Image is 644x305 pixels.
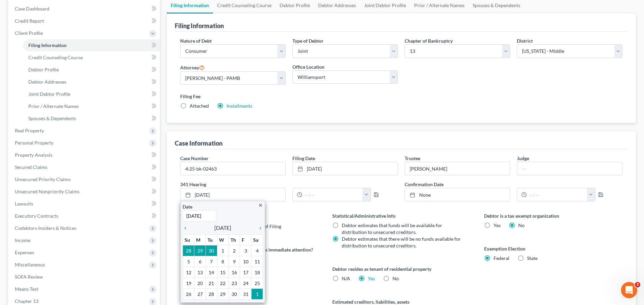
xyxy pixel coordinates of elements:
a: Credit Counseling Course [23,51,160,64]
label: Nature of Debt [180,37,212,44]
label: Confirmation Date [401,181,626,188]
label: District [517,37,533,44]
td: 6 [194,256,206,267]
a: Installments [226,103,252,109]
span: Credit Report [15,18,44,24]
span: Property Analysis [15,152,52,158]
td: 1 [217,245,229,256]
a: SOFA Review [9,271,160,283]
a: Unsecured Nonpriority Claims [9,186,160,198]
label: Exemption Election [484,245,622,252]
span: N/A [342,276,350,281]
td: 16 [229,267,240,278]
span: No [392,276,399,281]
label: Does debtor have any property that needs immediate attention? [180,246,318,253]
td: 21 [206,278,217,288]
td: 22 [217,278,229,288]
span: [DATE] [214,224,231,232]
td: 26 [183,288,194,299]
span: Filing Information [28,42,67,48]
span: Secured Claims [15,164,47,170]
label: Filing Date [292,155,315,162]
label: Type of Debtor [292,37,324,44]
a: Prior / Alternate Names [23,100,160,112]
label: Statistical/Administrative Info [332,212,471,219]
span: Means Test [15,286,38,292]
td: 4 [252,245,263,256]
span: SOFA Review [15,274,43,280]
span: Joint Debtor Profile [28,91,70,97]
td: 18 [252,267,263,278]
th: F [240,234,252,245]
td: 31 [240,288,252,299]
td: 5 [183,256,194,267]
span: Debtor Addresses [28,79,66,85]
span: Prior / Alternate Names [28,103,79,109]
th: Sa [252,234,263,245]
input: 1/1/2013 [183,210,216,221]
a: Executory Contracts [9,210,160,222]
span: Credit Counseling Course [28,55,83,60]
a: Secured Claims [9,161,160,173]
span: 3 [635,282,640,287]
td: 11 [252,256,263,267]
span: Client Profile [15,30,43,36]
a: Spouses & Dependents [23,112,160,125]
span: Lawsuits [15,201,33,206]
td: 25 [252,278,263,288]
label: Office Location [292,63,325,70]
span: Debtor estimates that there will be no funds available for distribution to unsecured creditors. [342,236,461,248]
td: 15 [217,267,229,278]
span: Unsecured Nonpriority Claims [15,189,79,194]
span: Chapter 13 [15,298,39,304]
td: 30 [206,245,217,256]
a: Lawsuits [9,198,160,210]
i: close [258,203,263,208]
td: 29 [194,245,206,256]
iframe: Intercom live chat [621,282,637,298]
label: Attorney [180,63,205,71]
span: Unsecured Priority Claims [15,176,71,182]
span: Debtor Profile [28,67,59,72]
th: M [194,234,206,245]
a: Property Analysis [9,149,160,161]
span: No [518,222,525,228]
td: 13 [194,267,206,278]
td: 17 [240,267,252,278]
input: -- : -- [302,188,363,201]
span: State [527,255,538,261]
a: [DATE] [181,188,285,201]
div: Case Information [175,139,222,147]
label: 341 Hearing [177,181,401,188]
a: chevron_left [183,224,191,232]
label: Filing Fee [180,93,622,100]
td: 9 [229,256,240,267]
a: Credit Report [9,15,160,27]
td: 29 [217,288,229,299]
a: chevron_right [254,224,263,232]
a: Debtor Profile [23,64,160,76]
span: Yes [494,222,501,228]
td: 28 [183,245,194,256]
span: Expenses [15,249,34,255]
label: Debtor is a tax exempt organization [484,212,622,219]
td: 20 [194,278,206,288]
th: Tu [206,234,217,245]
td: 27 [194,288,206,299]
span: Miscellaneous [15,262,45,267]
td: 12 [183,267,194,278]
span: Federal [494,255,509,261]
a: None [405,188,510,201]
td: 10 [240,256,252,267]
i: chevron_right [254,225,263,231]
a: Joint Debtor Profile [23,88,160,100]
span: Executory Contracts [15,213,58,219]
i: chevron_left [183,225,191,231]
td: 23 [229,278,240,288]
span: Income [15,237,30,243]
a: close [258,201,263,209]
a: Filing Information [23,39,160,51]
span: Case Dashboard [15,6,49,12]
div: Filing Information [175,22,224,30]
a: Case Dashboard [9,3,160,15]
